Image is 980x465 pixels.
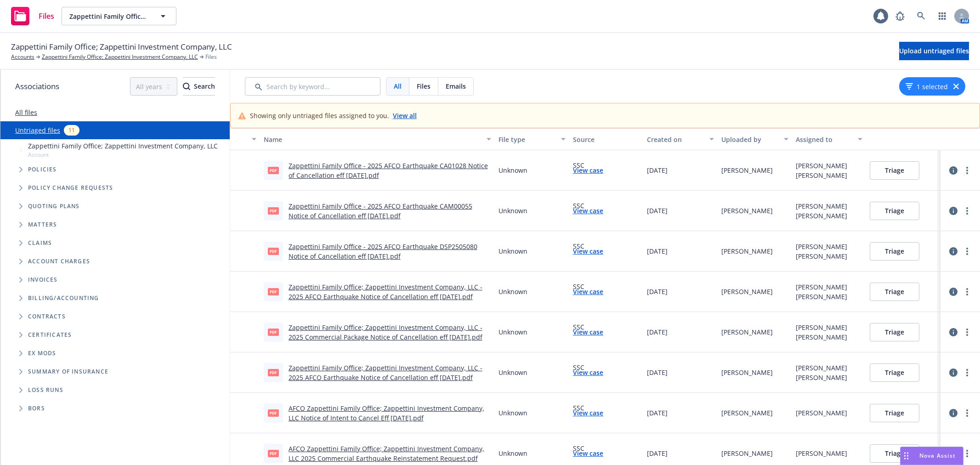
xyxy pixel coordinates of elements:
button: Name [260,128,495,150]
span: pdf [268,369,279,376]
div: Search [183,78,215,95]
span: Claims [28,240,52,246]
span: Policy change requests [28,185,113,191]
a: Zappettini Family Office; Zappettini Investment Company, LLC [42,53,198,61]
button: Nova Assist [900,447,963,465]
span: Files [39,12,54,20]
span: Upload untriaged files [899,46,969,55]
div: [PERSON_NAME] [721,448,773,458]
div: Tree Example [0,139,230,289]
a: more [962,205,973,216]
a: Zappettini Family Office - 2025 AFCO Earthquake CA01028 Notice of Cancellation eff [DATE].pdf [289,161,488,180]
a: Files [7,3,58,29]
div: [PERSON_NAME] [796,332,847,342]
button: Upload untriaged files [899,42,969,60]
a: View case [573,206,603,215]
span: Files [417,81,431,91]
span: pdf [268,288,279,295]
a: Untriaged files [15,125,60,135]
span: pdf [268,409,279,416]
button: Triage [870,323,919,341]
button: 1 selected [906,82,948,91]
button: Triage [870,444,919,463]
span: Zappettini Family Office; Zappettini Investment Company, LLC [28,141,218,151]
span: Zappettini Family Office; Zappettini Investment Company, LLC [11,41,232,53]
button: Triage [870,202,919,220]
span: Certificates [28,332,72,338]
button: Triage [870,161,919,180]
div: 11 [64,125,79,136]
div: [PERSON_NAME] [796,323,847,332]
button: Source [569,128,644,150]
span: [DATE] [647,287,668,296]
a: Zappettini Family Office; Zappettini Investment Company, LLC - 2025 AFCO Earthquake Notice of Can... [289,363,482,382]
a: Switch app [933,7,952,25]
svg: Search [183,83,190,90]
span: [DATE] [647,327,668,337]
span: pdf [268,207,279,214]
span: Nova Assist [919,452,956,459]
a: more [962,408,973,419]
a: View case [573,448,603,458]
div: [PERSON_NAME] [796,363,847,373]
div: Created on [647,135,704,144]
span: Loss Runs [28,387,63,393]
span: All [394,81,402,91]
span: Zappettini Family Office; Zappettini Investment Company, LLC [69,11,149,21]
a: Zappettini Family Office; Zappettini Investment Company, LLC - 2025 AFCO Earthquake Notice of Can... [289,283,482,301]
div: [PERSON_NAME] [721,408,773,418]
a: more [962,367,973,378]
a: Zappettini Family Office - 2025 AFCO Earthquake CAM00055 Notice of Cancellation eff [DATE].pdf [289,202,472,220]
a: View case [573,368,603,377]
div: [PERSON_NAME] [796,408,847,418]
div: [PERSON_NAME] [796,373,847,382]
button: Uploaded by [718,128,792,150]
div: [PERSON_NAME] [721,165,773,175]
div: Source [573,135,640,144]
div: Folder Tree Example [0,289,230,418]
button: Triage [870,242,919,261]
div: Assigned to [796,135,853,144]
a: View case [573,327,603,337]
a: View case [573,246,603,256]
span: Contracts [28,314,66,319]
span: Emails [446,81,466,91]
span: Summary of insurance [28,369,108,374]
button: Created on [643,128,718,150]
span: [DATE] [647,206,668,215]
span: BORs [28,406,45,411]
div: [PERSON_NAME] [796,282,847,292]
span: pdf [268,248,279,255]
span: pdf [268,167,279,174]
div: [PERSON_NAME] [721,287,773,296]
a: Search [912,7,930,25]
span: Matters [28,222,57,227]
div: [PERSON_NAME] [796,201,847,211]
div: [PERSON_NAME] [796,251,847,261]
a: View case [573,165,603,175]
div: [PERSON_NAME] [796,242,847,251]
input: Search by keyword... [245,77,380,96]
button: Triage [870,404,919,422]
div: Drag to move [901,447,912,465]
div: [PERSON_NAME] [796,292,847,301]
div: [PERSON_NAME] [721,246,773,256]
button: Assigned to [792,128,867,150]
a: Zappettini Family Office; Zappettini Investment Company, LLC - 2025 Commercial Package Notice of ... [289,323,482,341]
span: [DATE] [647,408,668,418]
a: more [962,286,973,297]
a: AFCO Zappettini Family Office; Zappettini Investment Company, LLC Notice of Intent to Cancel Eff ... [289,404,484,422]
a: View case [573,408,603,418]
a: All files [15,108,37,117]
a: View all [393,111,417,120]
span: Ex Mods [28,351,56,356]
div: [PERSON_NAME] [721,368,773,377]
a: Zappettini Family Office - 2025 AFCO Earthquake DSP2505080 Notice of Cancellation eff [DATE].pdf [289,242,477,261]
span: [DATE] [647,246,668,256]
button: Zappettini Family Office; Zappettini Investment Company, LLC [62,7,176,25]
span: pdf [268,329,279,335]
div: [PERSON_NAME] [721,327,773,337]
span: Files [205,53,217,61]
span: Associations [15,80,59,92]
a: more [962,327,973,338]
